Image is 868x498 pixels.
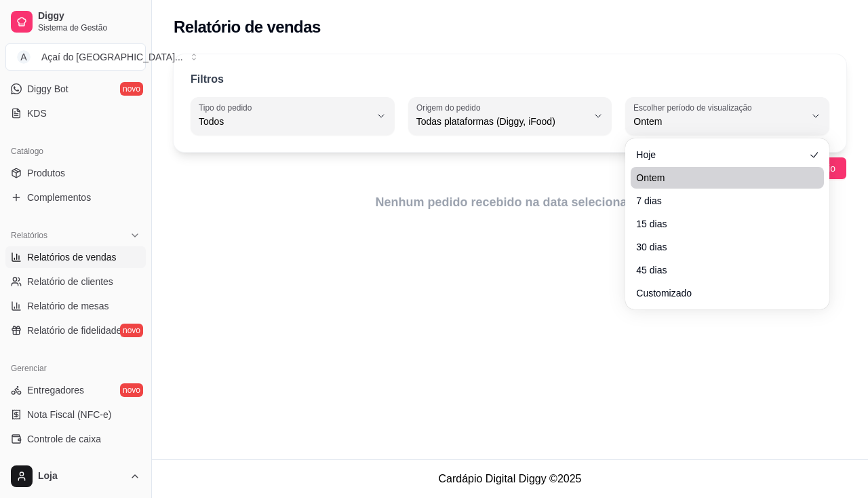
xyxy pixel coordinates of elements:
[5,43,146,71] button: Select a team
[633,115,805,128] span: Ontem
[633,102,756,113] label: Escolher período de visualização
[27,432,101,446] span: Controle de caixa
[27,107,47,120] span: KDS
[17,50,31,64] span: A
[174,16,321,38] h2: Relatório de vendas
[636,240,805,254] span: 30 dias
[27,299,109,313] span: Relatório de mesas
[27,383,84,397] span: Entregadores
[636,263,805,277] span: 45 dias
[27,82,68,96] span: Diggy Bot
[27,166,65,180] span: Produtos
[38,10,140,22] span: Diggy
[199,102,256,113] label: Tipo do pedido
[5,358,146,379] div: Gerenciar
[416,102,485,113] label: Origem do pedido
[636,217,805,231] span: 15 dias
[27,250,117,264] span: Relatórios de vendas
[27,275,113,288] span: Relatório de clientes
[11,230,47,241] span: Relatórios
[199,115,370,128] span: Todos
[174,193,846,212] article: Nenhum pedido recebido na data selecionada.
[27,191,91,204] span: Complementos
[636,286,805,300] span: Customizado
[38,22,140,33] span: Sistema de Gestão
[636,194,805,208] span: 7 dias
[416,115,588,128] span: Todas plataformas (Diggy, iFood)
[152,459,868,498] footer: Cardápio Digital Diggy © 2025
[41,50,183,64] div: Açaí do [GEOGRAPHIC_DATA] ...
[636,148,805,161] span: Hoje
[27,408,111,421] span: Nota Fiscal (NFC-e)
[191,71,224,88] p: Filtros
[38,470,124,482] span: Loja
[5,140,146,162] div: Catálogo
[27,324,121,337] span: Relatório de fidelidade
[636,171,805,185] span: Ontem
